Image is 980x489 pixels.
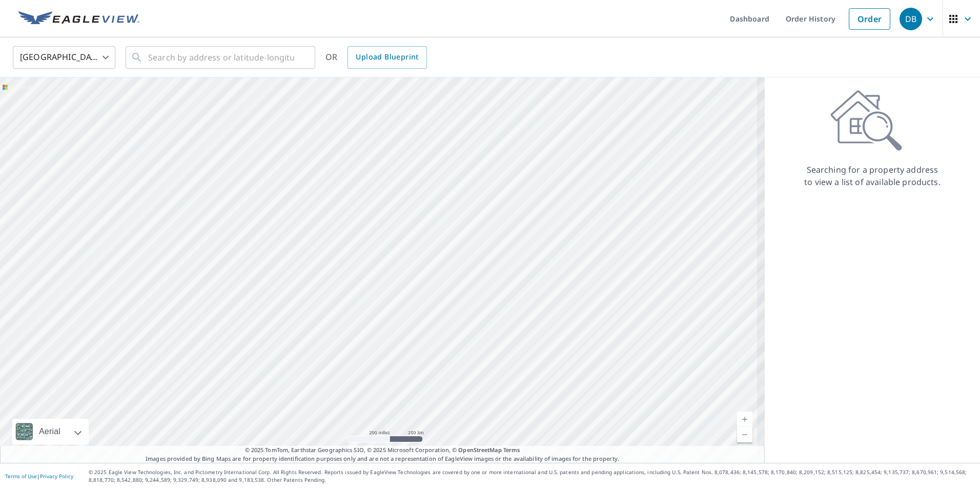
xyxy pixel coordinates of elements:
img: EV Logo [18,11,139,27]
a: Current Level 5.556393348524386, Zoom Out [737,427,752,442]
span: © 2025 TomTom, Earthstar Geographics SIO, © 2025 Microsoft Corporation, © [245,446,520,455]
p: | [5,473,73,479]
a: Order [849,8,890,30]
p: © 2025 Eagle View Technologies, Inc. and Pictometry International Corp. All Rights Reserved. Repo... [89,468,975,484]
div: [GEOGRAPHIC_DATA] [13,43,115,72]
a: Terms [503,446,520,454]
div: Aerial [12,419,89,444]
a: Upload Blueprint [348,46,426,69]
input: Search by address or latitude-longitude [148,43,294,72]
span: Upload Blueprint [356,51,418,64]
div: DB [900,8,922,30]
a: Privacy Policy [40,473,73,480]
a: Current Level 5.556393348524386, Zoom In [737,412,752,427]
a: Terms of Use [5,473,37,480]
a: OpenStreetMap [458,446,501,454]
div: OR [325,46,427,69]
p: Searching for a property address to view a list of available products. [804,164,941,188]
div: Aerial [36,419,64,444]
